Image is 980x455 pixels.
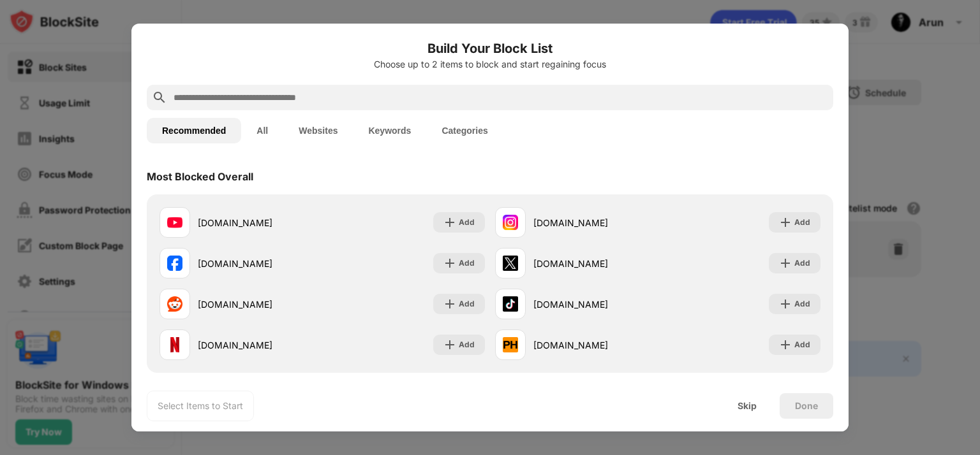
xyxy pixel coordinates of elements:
[459,257,475,270] div: Add
[147,39,833,58] h6: Build Your Block List
[158,400,243,412] div: Select Items to Start
[152,90,167,105] img: search.svg
[459,216,475,229] div: Add
[353,118,426,143] button: Keywords
[794,257,810,270] div: Add
[167,337,182,352] img: favicons
[533,216,658,229] div: [DOMAIN_NAME]
[147,170,253,183] div: Most Blocked Overall
[198,216,322,229] div: [DOMAIN_NAME]
[147,59,833,69] div: Choose up to 2 items to block and start regaining focus
[147,118,241,143] button: Recommended
[503,215,518,230] img: favicons
[533,338,658,352] div: [DOMAIN_NAME]
[167,296,182,312] img: favicons
[794,298,810,310] div: Add
[794,216,810,229] div: Add
[459,298,475,310] div: Add
[198,338,322,352] div: [DOMAIN_NAME]
[426,118,503,143] button: Categories
[533,298,658,311] div: [DOMAIN_NAME]
[198,298,322,311] div: [DOMAIN_NAME]
[283,118,353,143] button: Websites
[167,256,182,271] img: favicons
[503,337,518,352] img: favicons
[459,338,475,351] div: Add
[167,215,182,230] img: favicons
[198,257,322,270] div: [DOMAIN_NAME]
[503,256,518,271] img: favicons
[241,118,283,143] button: All
[503,296,518,312] img: favicons
[533,257,658,270] div: [DOMAIN_NAME]
[738,401,757,411] div: Skip
[795,401,818,411] div: Done
[794,338,810,351] div: Add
